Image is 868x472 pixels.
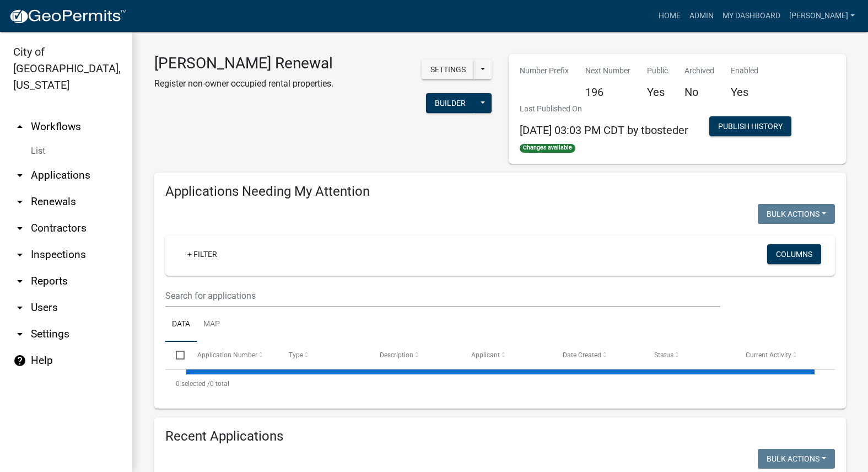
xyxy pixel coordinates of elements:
[552,342,644,368] datatable-header-cell: Date Created
[520,65,569,77] p: Number Prefix
[13,222,26,235] i: arrow_drop_down
[785,6,859,26] a: [PERSON_NAME]
[684,85,714,99] h5: No
[585,85,630,99] h5: 196
[426,93,475,113] button: Builder
[422,60,475,79] button: Settings
[165,184,835,200] h4: Applications Needing My Attention
[461,342,552,368] datatable-header-cell: Applicant
[563,351,601,359] span: Date Created
[718,6,785,26] a: My Dashboard
[520,103,688,115] p: Last Published On
[654,6,685,26] a: Home
[709,116,791,136] button: Publish History
[197,351,257,359] span: Application Number
[520,144,576,153] span: Changes available
[731,65,758,77] p: Enabled
[380,351,413,359] span: Description
[179,244,226,264] a: + Filter
[684,65,714,77] p: Archived
[13,169,26,182] i: arrow_drop_down
[585,65,630,77] p: Next Number
[13,275,26,288] i: arrow_drop_down
[165,370,835,398] div: 0 total
[186,342,278,368] datatable-header-cell: Application Number
[154,54,333,73] h3: [PERSON_NAME] Renewal
[13,328,26,341] i: arrow_drop_down
[176,380,210,388] span: 0 selected /
[13,301,26,314] i: arrow_drop_down
[165,307,197,342] a: Data
[520,124,688,137] span: [DATE] 03:03 PM CDT by tbosteder
[731,85,758,99] h5: Yes
[165,285,720,307] input: Search for applications
[746,351,791,359] span: Current Activity
[471,351,500,359] span: Applicant
[654,351,673,359] span: Status
[289,351,303,359] span: Type
[647,65,668,77] p: Public
[735,342,827,368] datatable-header-cell: Current Activity
[165,342,186,368] datatable-header-cell: Select
[154,77,333,90] p: Register non-owner occupied rental properties.
[13,354,26,367] i: help
[758,204,835,224] button: Bulk Actions
[369,342,461,368] datatable-header-cell: Description
[278,342,369,368] datatable-header-cell: Type
[13,120,26,133] i: arrow_drop_up
[709,123,791,132] wm-modal-confirm: Workflow Publish History
[13,195,26,208] i: arrow_drop_down
[758,449,835,469] button: Bulk Actions
[685,6,718,26] a: Admin
[197,307,227,342] a: Map
[767,244,821,264] button: Columns
[644,342,735,368] datatable-header-cell: Status
[13,248,26,261] i: arrow_drop_down
[165,428,835,444] h4: Recent Applications
[647,85,668,99] h5: Yes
